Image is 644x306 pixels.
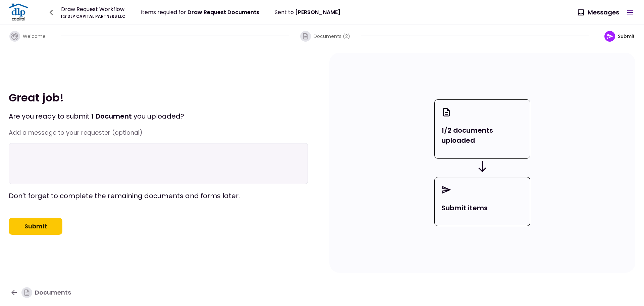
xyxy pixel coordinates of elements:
span: [PERSON_NAME] [295,8,340,16]
img: Logo [8,2,29,23]
div: Draw Request Workflow [61,5,125,13]
div: Documents [21,287,71,298]
button: Submit [599,26,640,47]
p: Submit items [441,203,523,213]
p: 1/2 documents uploaded [441,125,523,145]
button: Messages [573,4,625,21]
p: Don’t forget to complete the remaining documents and forms later. [9,191,308,201]
div: DLP CAPITAL PARTNERS LLC [61,13,125,19]
button: Welcome [4,26,51,47]
button: Documents (2) [299,26,351,47]
div: Items requied for [141,8,259,16]
span: 1 Document [91,112,132,121]
p: Are you ready to submit you uploaded ? [9,111,308,121]
span: Documents (2) [314,33,350,40]
span: Welcome [23,33,46,40]
div: Sent to [275,8,340,16]
p: Add a message to your requester (optional) [9,128,308,137]
button: Submit [9,218,62,235]
h1: Great job! [9,91,308,104]
span: for [61,13,66,19]
span: Draw Request Documents [187,8,259,16]
button: Documents [5,284,76,301]
span: Submit [618,33,635,40]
